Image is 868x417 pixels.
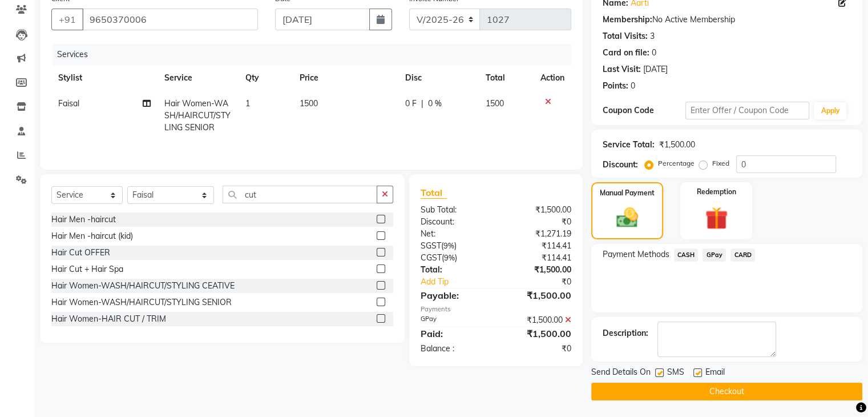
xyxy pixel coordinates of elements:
[712,158,729,169] label: Fixed
[421,240,441,251] span: SGST
[412,216,496,228] div: Discount:
[534,65,571,91] th: Action
[496,216,580,228] div: ₹0
[51,9,83,30] button: +91
[496,264,580,276] div: ₹1,500.00
[245,98,250,109] span: 1
[496,240,580,252] div: ₹114.41
[51,296,232,308] div: Hair Women-WASH/HAIRCUT/STYLING SENIOR
[698,204,735,232] img: _gift.svg
[510,276,579,288] div: ₹0
[421,98,423,110] span: |
[421,187,447,199] span: Total
[496,252,580,264] div: ₹114.41
[603,159,638,171] div: Discount:
[650,30,655,42] div: 3
[51,247,110,259] div: Hair Cut OFFER
[412,327,496,340] div: Paid:
[814,102,846,119] button: Apply
[667,366,684,380] span: SMS
[659,139,695,151] div: ₹1,500.00
[496,204,580,216] div: ₹1,500.00
[412,240,496,252] div: ( )
[643,63,668,75] div: [DATE]
[51,313,166,325] div: Hair Women-HAIR CUT / TRIM
[412,264,496,276] div: Total:
[609,205,645,230] img: _cash.svg
[631,80,635,92] div: 0
[444,253,455,262] span: 9%
[51,230,133,242] div: Hair Men -haircut (kid)
[412,204,496,216] div: Sub Total:
[591,383,862,400] button: Checkout
[412,314,496,326] div: GPay
[412,288,496,302] div: Payable:
[697,187,736,197] label: Redemption
[239,65,293,91] th: Qty
[300,98,318,109] span: 1500
[51,280,235,292] div: Hair Women-WASH/HAIRCUT/STYLING CEATIVE
[652,47,656,59] div: 0
[421,252,442,263] span: CGST
[603,30,648,42] div: Total Visits:
[398,65,479,91] th: Disc
[412,228,496,240] div: Net:
[421,304,571,314] div: Payments
[164,98,231,133] span: Hair Women-WASH/HAIRCUT/STYLING SENIOR
[293,65,398,91] th: Price
[479,65,534,91] th: Total
[428,98,442,110] span: 0 %
[603,14,851,26] div: No Active Membership
[496,228,580,240] div: ₹1,271.19
[603,139,655,151] div: Service Total:
[51,263,123,275] div: Hair Cut + Hair Spa
[703,248,726,262] span: GPay
[603,14,652,26] div: Membership:
[674,248,699,262] span: CASH
[603,63,641,75] div: Last Visit:
[603,327,648,339] div: Description:
[496,327,580,340] div: ₹1,500.00
[51,214,116,226] div: Hair Men -haircut
[82,9,258,30] input: Search by Name/Mobile/Email/Code
[705,366,725,380] span: Email
[58,98,79,109] span: Faisal
[603,80,628,92] div: Points:
[591,366,651,380] span: Send Details On
[51,65,158,91] th: Stylist
[685,102,810,119] input: Enter Offer / Coupon Code
[603,248,669,260] span: Payment Methods
[223,186,377,203] input: Search or Scan
[486,98,504,109] span: 1500
[412,276,510,288] a: Add Tip
[412,252,496,264] div: ( )
[158,65,239,91] th: Service
[53,44,580,65] div: Services
[443,241,454,250] span: 9%
[496,288,580,302] div: ₹1,500.00
[603,47,649,59] div: Card on file:
[496,343,580,355] div: ₹0
[603,105,685,117] div: Coupon Code
[412,343,496,355] div: Balance :
[658,158,695,169] label: Percentage
[600,188,655,198] label: Manual Payment
[405,98,417,110] span: 0 F
[496,314,580,326] div: ₹1,500.00
[730,248,755,262] span: CARD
